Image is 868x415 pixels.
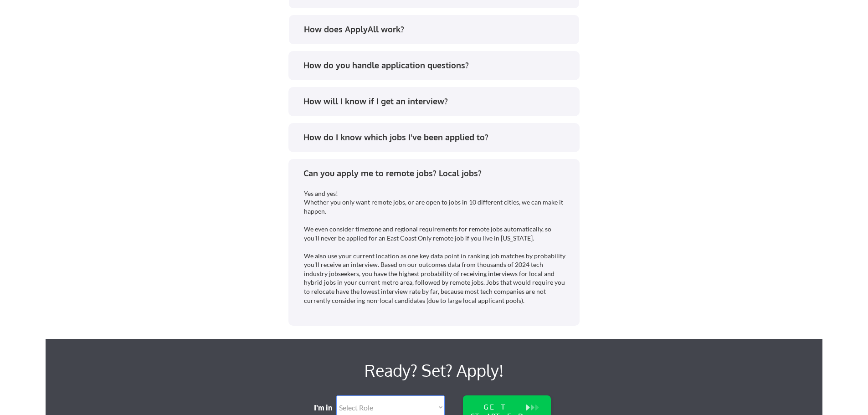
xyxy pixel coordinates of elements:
div: How will I know if I get an interview? [303,96,571,107]
div: I'm in [314,403,339,413]
div: Can you apply me to remote jobs? Local jobs? [303,168,571,179]
div: Yes and yes! Whether you only want remote jobs, or are open to jobs in 10 different cities, we ca... [304,189,566,305]
div: How do you handle application questions? [303,60,571,71]
div: How does ApplyAll work? [304,24,571,35]
div: How do I know which jobs I've been applied to? [303,132,571,143]
div: Ready? Set? Apply! [173,357,695,384]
